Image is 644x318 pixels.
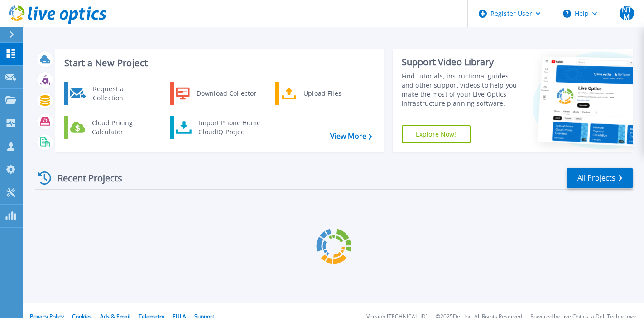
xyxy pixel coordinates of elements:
[620,6,634,20] span: NTM
[64,82,157,105] a: Request a Collection
[330,132,372,141] a: View More
[402,125,471,143] a: Explore Now!
[64,58,372,68] h3: Start a New Project
[88,84,154,103] div: Request a Collection
[35,167,135,189] div: Recent Projects
[170,82,263,105] a: Download Collector
[567,168,633,188] a: All Projects
[299,84,366,103] div: Upload Files
[192,84,260,103] div: Download Collector
[87,118,154,137] div: Cloud Pricing Calculator
[402,56,522,68] div: Support Video Library
[402,72,522,108] div: Find tutorials, instructional guides and other support videos to help you make the most of your L...
[194,118,264,137] div: Import Phone Home CloudIQ Project
[64,116,157,139] a: Cloud Pricing Calculator
[275,82,368,105] a: Upload Files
